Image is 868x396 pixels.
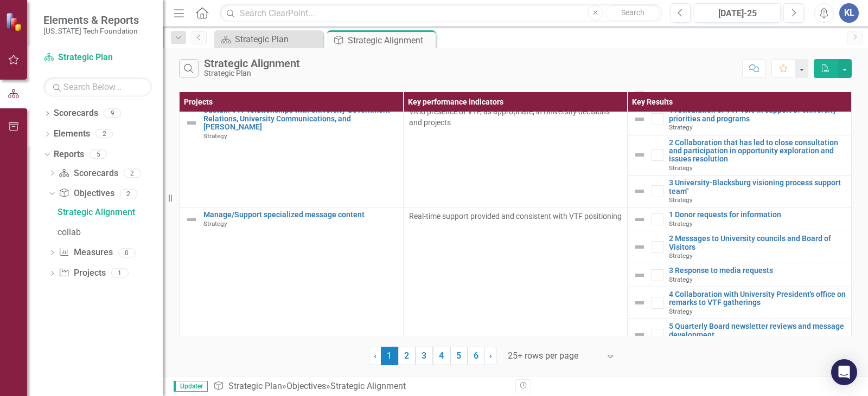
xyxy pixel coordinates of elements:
div: Strategic Alignment [204,57,300,69]
a: 1 Articulation of VTF role in support of University priorities and programs [669,106,846,123]
a: Objectives [286,381,326,391]
div: [DATE]-25 [698,7,777,20]
a: 3 Response to media requests [669,267,846,275]
div: Strategic Alignment [58,207,163,217]
img: Not Defined [633,148,646,161]
img: Not Defined [185,116,198,129]
button: [DATE]-25 [694,3,781,23]
span: Strategy [669,220,693,228]
td: Double-Click to Edit Right Click for Context Menu [180,103,404,207]
td: Double-Click to Edit Right Click for Context Menu [628,103,852,135]
img: Not Defined [633,213,646,226]
td: Double-Click to Edit Right Click for Context Menu [628,207,852,231]
a: 4 Collaboration with University President's office on remarks to VTF gatherings [669,290,846,307]
td: Double-Click to Edit Right Click for Context Menu [180,207,404,375]
small: [US_STATE] Tech Foundation [43,27,139,35]
p: Real-time support provided and consistent with VTF positioning [409,211,622,222]
a: Strategic Plan [217,33,320,46]
div: Strategic Alignment [348,34,433,47]
a: Elements [54,128,90,140]
span: Search [621,8,644,17]
span: › [489,350,492,361]
a: 3 University-Blacksburg visioning process support team" [669,179,846,196]
span: Elements & Reports [43,14,139,27]
a: Scorecards [54,107,98,120]
a: 3 [416,347,433,365]
div: 0 [118,248,136,257]
div: Strategic Plan [235,33,320,46]
span: Strategy [669,276,693,283]
p: Vivid presence of VTF, as appropriate, in University decisions and projects [409,106,622,128]
a: Strategic Alignment [55,204,163,221]
td: Double-Click to Edit Right Click for Context Menu [628,176,852,207]
div: collab [58,228,163,237]
img: Not Defined [185,213,198,226]
span: Strategy [669,164,693,172]
a: Strategic Plan [43,51,152,64]
a: 6 [468,347,485,365]
a: Measures [59,246,112,259]
img: Not Defined [633,269,646,282]
span: Strategy [669,308,693,315]
td: Double-Click to Edit Right Click for Context Menu [628,263,852,287]
a: 2 [398,347,416,365]
img: ClearPoint Strategy [5,12,25,32]
a: Objectives [59,187,114,200]
a: 5 Quarterly Board newsletter reviews and message development [669,322,846,339]
td: Double-Click to Edit Right Click for Context Menu [628,135,852,176]
img: Not Defined [633,241,646,254]
div: 2 [124,168,141,178]
a: 2 Collaboration that has led to close consultation and participation in opportunity exploration a... [669,139,846,164]
a: 1 Donor requests for information [669,211,846,219]
div: Open Intercom Messenger [831,359,857,385]
span: Strategy [669,124,693,131]
td: Double-Click to Edit Right Click for Context Menu [628,319,852,351]
div: Strategic Alignment [330,381,406,391]
span: ‹ [374,350,376,361]
img: Not Defined [633,185,646,198]
div: 2 [120,189,137,198]
div: » » [213,380,507,393]
span: 1 [381,347,398,365]
a: 4 [433,347,450,365]
input: Search Below... [43,77,152,96]
a: Scorecards [59,167,118,180]
span: Strategy [669,252,693,259]
div: Strategic Plan [204,69,300,77]
span: Updater [174,381,208,392]
a: 5 [450,347,468,365]
button: KL [839,3,859,23]
td: Double-Click to Edit Right Click for Context Menu [628,231,852,263]
a: Projects [59,267,105,280]
div: 5 [90,150,107,159]
a: Strategic Plan [228,381,282,391]
img: Not Defined [633,296,646,309]
input: Search ClearPoint... [220,4,662,23]
div: 1 [111,269,129,278]
span: Strategy [203,132,227,140]
span: Strategy [669,196,693,204]
td: Double-Click to Edit Right Click for Context Menu [628,287,852,319]
button: Search [605,5,660,21]
a: collab [55,224,163,241]
img: Not Defined [633,113,646,126]
a: Manage/Support specialized message content [203,211,398,219]
a: Reports [54,148,84,161]
span: Strategy [203,220,227,228]
a: Sustain VTF relationships with University Government Relations, University Communications, and [P... [203,106,398,131]
a: 2 Messages to University councils and Board of Visitors [669,235,846,251]
img: Not Defined [633,328,646,341]
div: 2 [95,129,113,139]
div: 9 [104,109,121,118]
